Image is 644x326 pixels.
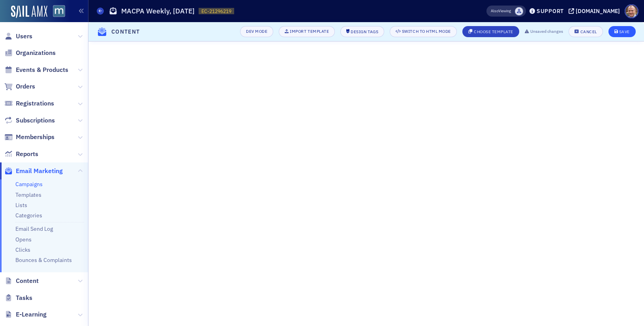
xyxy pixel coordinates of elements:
span: EC-21296219 [201,8,231,15]
span: Organizations [16,49,56,57]
button: Switch to HTML Mode [390,26,457,37]
div: Also [491,8,498,13]
span: Profile [625,4,638,18]
a: Memberships [4,133,54,141]
span: Unsaved changes [530,28,563,35]
a: Bounces & Complaints [15,256,72,264]
span: Tasks [16,294,32,302]
img: SailAMX [53,5,65,17]
a: Users [4,32,32,41]
a: Tasks [4,294,32,302]
button: Import Template [279,26,335,37]
div: Switch to HTML Mode [402,29,451,34]
a: Clicks [15,246,30,253]
a: Orders [4,82,35,91]
a: E-Learning [4,310,47,319]
a: Lists [15,202,27,209]
button: Cancel [569,26,603,37]
a: Organizations [4,49,56,57]
span: E-Learning [16,310,47,319]
div: Save [619,30,630,34]
span: Users [16,32,32,41]
span: Viewing [491,8,511,14]
div: Cancel [580,30,597,34]
a: Email Send Log [15,225,53,232]
div: Design Tags [351,30,378,34]
span: Email Marketing [16,167,63,175]
a: Subscriptions [4,116,55,125]
a: Reports [4,150,38,158]
span: Orders [16,82,35,91]
span: Reports [16,150,38,158]
span: Lauren Standiford [515,7,523,15]
a: Campaigns [15,181,43,188]
a: Opens [15,236,32,243]
span: Memberships [16,133,54,141]
a: Content [4,277,39,285]
div: Choose Template [474,30,513,34]
span: Content [16,277,39,285]
h4: Content [111,28,140,36]
button: Design Tags [340,26,384,37]
a: Email Marketing [4,167,63,175]
span: Subscriptions [16,116,55,125]
a: View Homepage [47,5,65,19]
a: Events & Products [4,66,68,74]
a: Templates [15,191,41,198]
h1: MACPA Weekly, [DATE] [121,6,195,16]
div: [DOMAIN_NAME] [576,8,620,15]
img: SailAMX [11,6,47,18]
span: Events & Products [16,66,68,74]
a: Categories [15,212,42,219]
button: Choose Template [462,26,519,37]
button: Save [608,26,636,37]
button: Dev Mode [240,26,273,37]
span: Registrations [16,99,54,108]
div: Support [537,8,564,15]
div: Import Template [290,29,329,34]
a: Registrations [4,99,54,108]
button: [DOMAIN_NAME] [569,8,623,14]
